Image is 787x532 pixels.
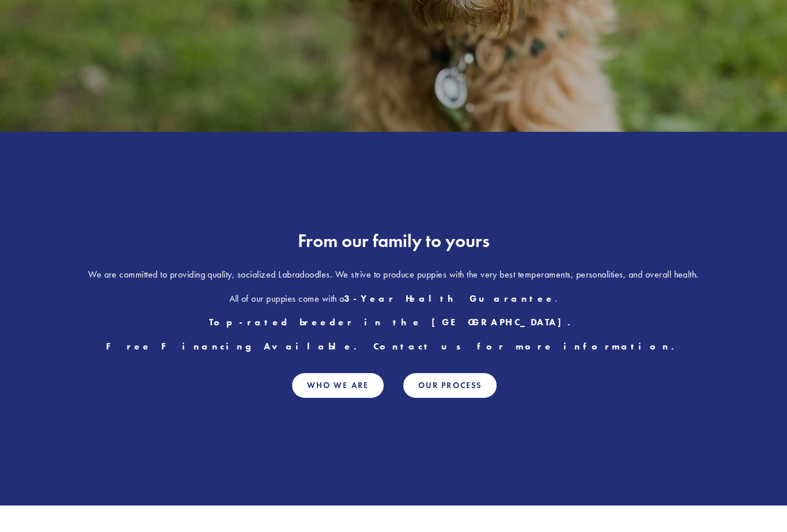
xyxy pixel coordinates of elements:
[403,373,497,398] a: Our Process
[344,293,555,304] strong: 3-Year Health Guarantee
[58,267,729,282] p: We are committed to providing quality, socialized Labradoodles. We strive to produce puppies with...
[58,291,729,306] p: All of our puppies come with a .
[106,341,682,352] strong: Free Financing Available. Contact us for more information.
[209,317,578,328] strong: Top-rated breeder in the [GEOGRAPHIC_DATA].
[292,373,384,398] a: Who We Are
[58,230,729,252] h2: From our family to yours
